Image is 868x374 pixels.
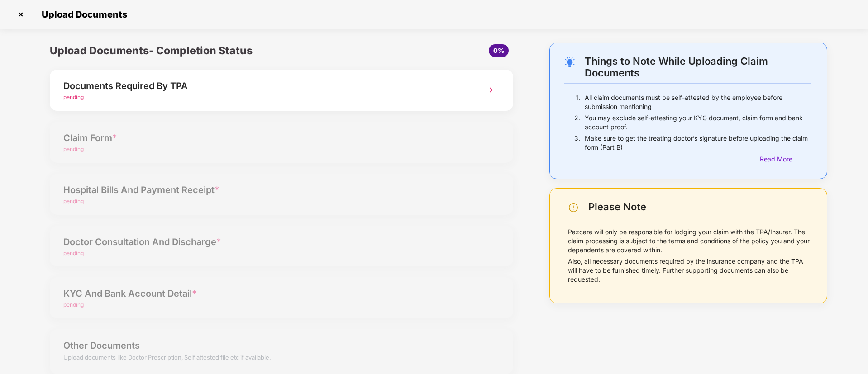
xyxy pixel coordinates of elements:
[574,134,580,152] p: 3.
[482,82,498,98] img: svg+xml;base64,PHN2ZyBpZD0iTmV4dCIgeG1sbnM9Imh0dHA6Ly93d3cudzMub3JnLzIwMDAvc3ZnIiB3aWR0aD0iMzYiIG...
[568,257,811,284] p: Also, all necessary documents required by the insurance company and the TPA will have to be furni...
[33,9,132,20] span: Upload Documents
[564,57,575,67] img: svg+xml;base64,PHN2ZyB4bWxucz0iaHR0cDovL3d3dy53My5vcmcvMjAwMC9zdmciIHdpZHRoPSIyNC4wOTMiIGhlaWdodD...
[568,202,579,213] img: svg+xml;base64,PHN2ZyBpZD0iV2FybmluZ18tXzI0eDI0IiBkYXRhLW5hbWU9Ildhcm5pbmcgLSAyNHgyNCIgeG1sbnM9Im...
[585,114,811,132] p: You may exclude self-attesting your KYC document, claim form and bank account proof.
[50,43,359,59] div: Upload Documents- Completion Status
[585,55,811,79] div: Things to Note While Uploading Claim Documents
[760,154,811,164] div: Read More
[585,134,811,152] p: Make sure to get the treating doctor’s signature before uploading the claim form (Part B)
[493,47,504,54] span: 0%
[588,201,811,213] div: Please Note
[63,79,463,93] div: Documents Required By TPA
[576,93,580,111] p: 1.
[585,93,811,111] p: All claim documents must be self-attested by the employee before submission mentioning
[63,94,84,100] span: pending
[568,227,811,255] p: Pazcare will only be responsible for lodging your claim with the TPA/Insurer. The claim processin...
[574,114,580,132] p: 2.
[14,7,28,22] img: svg+xml;base64,PHN2ZyBpZD0iQ3Jvc3MtMzJ4MzIiIHhtbG5zPSJodHRwOi8vd3d3LnczLm9yZy8yMDAwL3N2ZyIgd2lkdG...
